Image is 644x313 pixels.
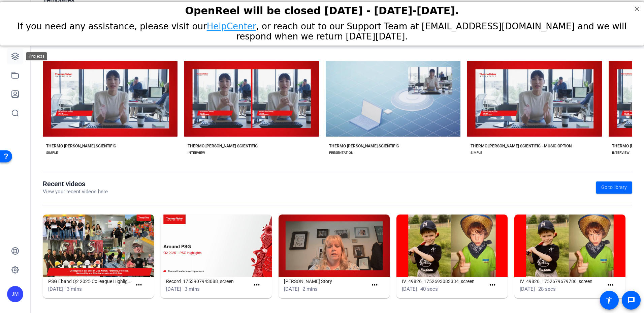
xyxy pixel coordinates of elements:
div: PRESENTATION [329,150,353,155]
mat-icon: play_arrow [208,102,216,110]
span: Start with Thermo [PERSON_NAME] Scientific [216,85,297,89]
img: Cole's Story [279,215,390,277]
div: INTERVIEW [188,150,205,155]
span: Start with Thermo [PERSON_NAME] Scientific - Music Option [487,83,591,91]
p: View your recent videos here [43,188,108,196]
div: OpenReel will be closed [DATE] - [DATE]-[DATE]. [8,3,636,15]
span: If you need any assistance, please visit our , or reach out to our Support Team at [EMAIL_ADDRESS... [18,20,627,40]
span: Start with Thermo [PERSON_NAME] Scientific [357,85,439,89]
div: THERMO [PERSON_NAME] SCIENTIFIC - MUSIC OPTION [471,143,572,149]
mat-icon: more_horiz [135,281,143,289]
h1: PSG Eband Q2 2025 Colleague Highlights [48,277,132,285]
h1: [PERSON_NAME] Story [284,277,368,285]
h1: Record_1753907943088_screen [166,277,250,285]
div: SIMPLE [471,150,482,155]
mat-icon: more_horiz [606,281,615,289]
mat-icon: check_circle [478,83,485,91]
span: Preview Thermo [PERSON_NAME] Scientific [217,104,296,108]
span: 2 mins [302,286,318,292]
mat-icon: accessibility [605,296,613,304]
mat-icon: check_circle [65,83,73,91]
span: Preview Thermo [PERSON_NAME] Scientific [76,104,154,108]
mat-icon: play_arrow [349,102,357,110]
h1: IV_49826_1752693083334_screen [402,277,486,285]
span: 3 mins [185,286,200,292]
a: HelpCenter [207,20,256,30]
mat-icon: more_horiz [253,281,261,289]
img: IV_49826_1752693083334_screen [396,215,508,277]
div: THERMO [PERSON_NAME] SCIENTIFIC [188,143,258,149]
span: [DATE] [402,286,417,292]
span: [DATE] [48,286,63,292]
div: Projects [26,52,47,60]
span: 3 mins [67,286,82,292]
img: PSG Eband Q2 2025 Colleague Highlights [43,215,154,277]
mat-icon: message [627,296,635,304]
span: Preview Thermo [PERSON_NAME] Scientific - Music Option [487,102,591,110]
mat-icon: more_horiz [488,281,497,289]
div: THERMO [PERSON_NAME] SCIENTIFIC [46,143,116,149]
h1: IV_49826_1752679679786_screen [520,277,604,285]
img: Record_1753907943088_screen [161,215,272,277]
span: Start with Thermo [PERSON_NAME] Scientific [74,85,156,89]
span: [DATE] [166,286,181,292]
div: JM [7,286,23,302]
div: INTERVIEW [612,150,630,155]
mat-icon: check_circle [206,83,214,91]
span: Preview Thermo [PERSON_NAME] Scientific [359,104,437,108]
img: IV_49826_1752679679786_screen [514,215,625,277]
span: Go to library [601,184,627,191]
mat-icon: play_arrow [66,102,74,110]
div: SIMPLE [46,150,58,155]
div: THERMO [PERSON_NAME] SCIENTIFIC [329,143,399,149]
mat-icon: check_circle [348,83,356,91]
mat-icon: play_arrow [619,102,627,110]
mat-icon: play_arrow [478,102,486,110]
span: [DATE] [520,286,535,292]
mat-icon: more_horiz [371,281,379,289]
span: [DATE] [284,286,299,292]
span: 40 secs [420,286,438,292]
span: 28 secs [538,286,556,292]
mat-icon: check_circle [619,83,627,91]
a: Go to library [596,181,632,194]
h1: Recent videos [43,180,108,188]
